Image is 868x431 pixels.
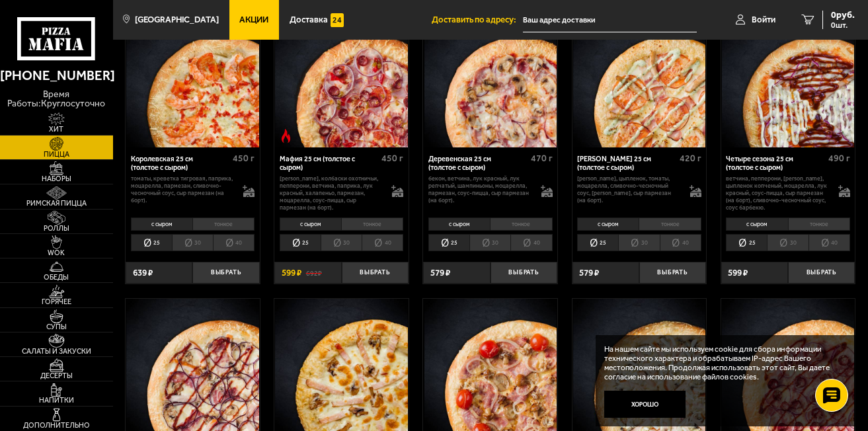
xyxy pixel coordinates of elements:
img: Острое блюдо [279,129,293,143]
a: Чикен Ранч 25 см (толстое с сыром) [572,15,707,147]
span: 450 г [233,153,255,164]
img: Чикен Барбекю 25 см (толстое с сыром) [126,299,258,431]
img: Королевская 25 см (толстое с сыром) [126,15,258,147]
li: с сыром [428,217,490,231]
span: 450 г [381,153,403,164]
li: 40 [362,234,403,251]
a: Мясная Барбекю 25 см (толстое с сыром) [721,299,855,431]
a: Пикантный цыплёнок сулугуни 25 см (толстое с сыром) [274,299,409,431]
li: тонкое [639,217,701,231]
li: 25 [428,234,469,251]
input: Ваш адрес доставки [523,8,697,32]
li: 40 [660,234,701,251]
p: [PERSON_NAME], цыпленок, томаты, моцарелла, сливочно-чесночный соус, [PERSON_NAME], сыр пармезан ... [577,175,680,204]
p: ветчина, пепперони, [PERSON_NAME], цыпленок копченый, моцарелла, лук красный, соус-пицца, сыр пар... [726,175,829,212]
li: 30 [172,234,213,251]
span: 0 шт. [831,21,855,29]
p: томаты, креветка тигровая, паприка, моцарелла, пармезан, сливочно-чесночный соус, сыр пармезан (н... [131,175,234,204]
li: с сыром [726,217,787,231]
img: Чикен Ранч 25 см (толстое с сыром) [573,15,705,147]
li: с сыром [131,217,192,231]
div: Четыре сезона 25 см (толстое с сыром) [726,155,825,172]
div: Деревенская 25 см (толстое с сыром) [428,155,528,172]
p: На нашем сайте мы используем cookie для сбора информации технического характера и обрабатываем IP... [604,344,839,382]
li: с сыром [280,217,341,231]
a: Четыре сезона 25 см (толстое с сыром) [721,15,855,147]
li: 40 [213,234,255,251]
button: Выбрать [342,262,409,284]
li: 30 [618,234,659,251]
button: Выбрать [491,262,557,284]
a: Деревенская 25 см (толстое с сыром) [423,15,557,147]
img: 15daf4d41897b9f0e9f617042186c801.svg [331,13,344,27]
li: 25 [131,234,172,251]
span: 599 ₽ [728,268,748,278]
a: АкционныйОстрое блюдоМафия 25 см (толстое с сыром) [274,15,409,147]
span: 579 ₽ [430,268,450,278]
img: Пикантный цыплёнок сулугуни 25 см (толстое с сыром) [275,299,407,431]
div: [PERSON_NAME] 25 см (толстое с сыром) [577,155,676,172]
s: 692 ₽ [306,268,322,278]
span: 490 г [828,153,850,164]
span: 599 ₽ [282,268,301,278]
button: Хорошо [604,391,686,418]
a: Жюльен 25 см (толстое с сыром) [572,299,707,431]
span: Войти [752,15,775,24]
li: 25 [577,234,618,251]
li: 30 [469,234,510,251]
span: [GEOGRAPHIC_DATA] [135,15,219,24]
p: [PERSON_NAME], колбаски охотничьи, пепперони, ветчина, паприка, лук красный, халапеньо, пармезан,... [280,175,383,212]
span: 420 г [680,153,701,164]
span: 470 г [531,153,553,164]
p: бекон, ветчина, лук красный, лук репчатый, шампиньоны, моцарелла, пармезан, соус-пицца, сыр парме... [428,175,532,204]
li: 30 [321,234,362,251]
div: Мафия 25 см (толстое с сыром) [280,155,379,172]
li: тонкое [788,217,850,231]
a: Мюнхен 25 см (толстое с сыром) [423,299,557,431]
button: Выбрать [639,262,706,284]
img: Четыре сезона 25 см (толстое с сыром) [722,15,854,147]
span: Акции [239,15,268,24]
img: Деревенская 25 см (толстое с сыром) [424,15,557,147]
a: Королевская 25 см (толстое с сыром) [126,15,260,147]
span: Доставить по адресу: [432,15,523,24]
img: Жюльен 25 см (толстое с сыром) [573,299,705,431]
span: 579 ₽ [579,268,599,278]
li: 25 [280,234,321,251]
img: Мафия 25 см (толстое с сыром) [275,15,407,147]
button: Выбрать [788,262,855,284]
img: Мюнхен 25 см (толстое с сыром) [424,299,557,431]
span: 0 руб. [831,11,855,20]
div: Королевская 25 см (толстое с сыром) [131,155,230,172]
a: Чикен Барбекю 25 см (толстое с сыром) [126,299,260,431]
li: 40 [510,234,552,251]
li: тонкое [490,217,552,231]
li: 25 [726,234,767,251]
li: 40 [809,234,850,251]
span: 639 ₽ [133,268,153,278]
li: с сыром [577,217,639,231]
li: тонкое [341,217,403,231]
img: Мясная Барбекю 25 см (толстое с сыром) [722,299,854,431]
span: Доставка [290,15,328,24]
li: тонкое [192,217,255,231]
button: Выбрать [192,262,259,284]
li: 30 [767,234,808,251]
